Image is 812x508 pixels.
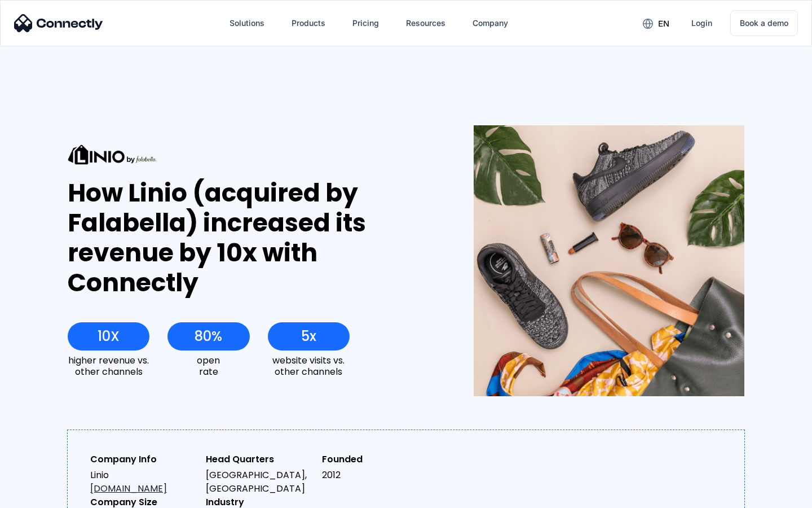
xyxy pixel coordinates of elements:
a: [DOMAIN_NAME] [90,482,167,495]
div: 5x [301,329,316,344]
ul: Language list [23,488,68,504]
div: Login [691,15,712,31]
div: Founded [322,453,429,466]
a: Book a demo [730,10,798,36]
div: Head Quarters [206,453,312,466]
div: 10X [98,329,120,344]
div: Solutions [230,15,264,31]
div: How Linio (acquired by Falabella) increased its revenue by 10x with Connectly [68,178,433,297]
div: 2012 [322,468,429,482]
div: Products [292,15,325,31]
div: Pricing [352,15,379,31]
aside: Language selected: English [11,488,68,504]
div: Company [473,15,508,31]
a: Pricing [343,10,388,37]
div: Company Info [90,453,197,466]
div: higher revenue vs. other channels [68,355,149,376]
div: website visits vs. other channels [268,355,350,376]
div: en [658,16,669,32]
a: Login [682,10,721,37]
div: open rate [167,355,249,376]
img: Connectly Logo [14,14,103,32]
div: 80% [195,329,222,344]
div: Linio [90,468,197,496]
div: Resources [406,15,445,31]
div: [GEOGRAPHIC_DATA], [GEOGRAPHIC_DATA] [206,468,312,496]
